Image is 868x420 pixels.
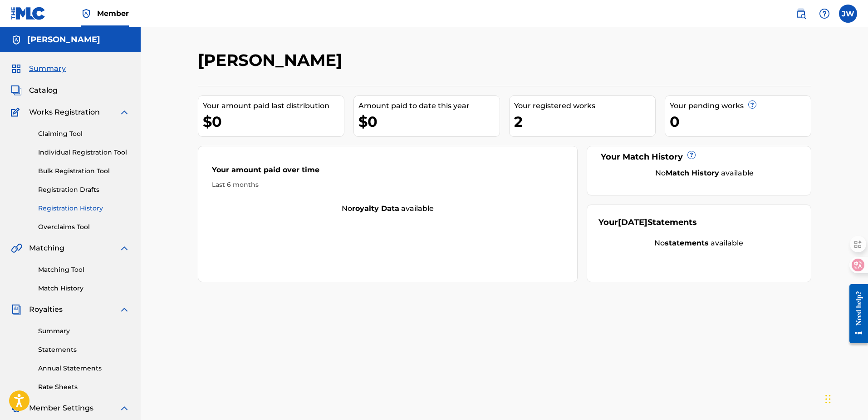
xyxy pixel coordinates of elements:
[203,100,344,111] div: Your amount paid last distribution
[670,111,811,132] div: 0
[839,5,857,23] div: User Menu
[823,376,868,420] iframe: Chat Widget
[610,168,799,179] div: No available
[819,8,830,19] img: help
[203,111,344,132] div: $0
[38,284,130,293] a: Match History
[688,151,695,159] span: ?
[598,238,799,249] div: No available
[38,382,130,392] a: Rate Sheets
[815,5,834,23] div: Help
[795,8,806,19] img: search
[358,100,500,111] div: Amount paid to date this year
[38,326,130,336] a: Summary
[11,63,66,74] a: SummarySummary
[665,239,709,247] strong: statements
[212,165,564,180] div: Your amount paid over time
[38,166,130,176] a: Bulk Registration Tool
[38,222,130,232] a: Overclaims Tool
[81,8,92,19] img: Top Rightsholder
[119,107,130,118] img: expand
[352,204,399,213] strong: royalty data
[97,8,129,19] span: Member
[38,364,130,373] a: Annual Statements
[38,129,130,139] a: Claiming Tool
[666,169,719,177] strong: Match History
[823,376,868,420] div: 聊天小组件
[119,243,130,254] img: expand
[38,265,130,275] a: Matching Tool
[670,100,811,111] div: Your pending works
[38,345,130,355] a: Statements
[11,7,46,20] img: MLC Logo
[29,243,64,254] span: Matching
[119,403,130,414] img: expand
[11,85,22,96] img: Catalog
[29,304,63,315] span: Royalties
[212,180,564,190] div: Last 6 months
[11,63,22,74] img: Summary
[38,148,130,157] a: Individual Registration Tool
[598,216,697,229] div: Your Statements
[38,185,130,195] a: Registration Drafts
[198,50,347,70] h2: [PERSON_NAME]
[749,101,756,108] span: ?
[618,217,647,227] span: [DATE]
[119,304,130,315] img: expand
[11,243,22,254] img: Matching
[11,403,22,414] img: Member Settings
[514,111,655,132] div: 2
[29,85,58,96] span: Catalog
[11,35,22,45] img: Accounts
[792,5,810,23] a: Public Search
[11,304,22,315] img: Royalties
[358,111,500,132] div: $0
[29,63,66,74] span: Summary
[825,385,831,413] div: 拖动
[27,35,100,45] h5: 王靖仁
[29,403,93,414] span: Member Settings
[11,85,58,96] a: CatalogCatalog
[38,204,130,213] a: Registration History
[598,151,799,163] div: Your Match History
[514,100,655,111] div: Your registered works
[29,107,100,118] span: Works Registration
[198,203,578,214] div: No available
[11,107,23,118] img: Works Registration
[843,277,868,350] iframe: Resource Center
